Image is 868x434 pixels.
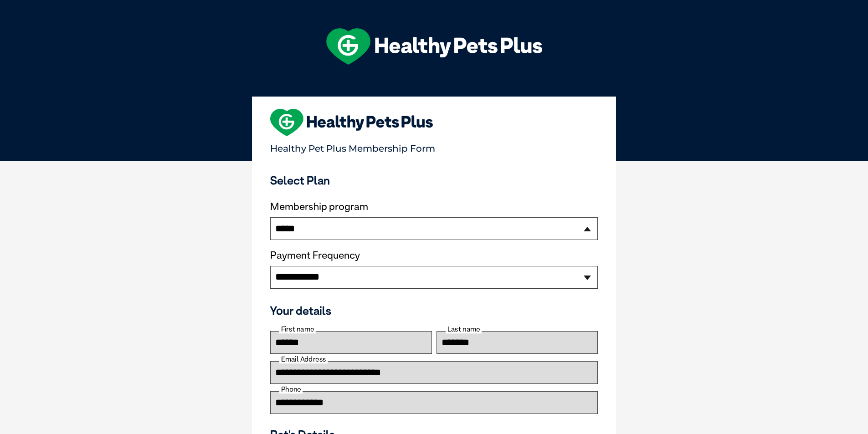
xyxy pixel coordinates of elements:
[326,28,542,65] img: hpp-logo-landscape-green-white.png
[446,325,482,333] label: Last name
[270,174,598,187] h3: Select Plan
[270,109,433,136] img: heart-shape-hpp-logo-large.png
[270,139,598,154] p: Healthy Pet Plus Membership Form
[279,385,303,393] label: Phone
[270,250,360,261] label: Payment Frequency
[270,304,598,317] h3: Your details
[279,325,316,333] label: First name
[279,355,328,363] label: Email Address
[270,201,598,213] label: Membership program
